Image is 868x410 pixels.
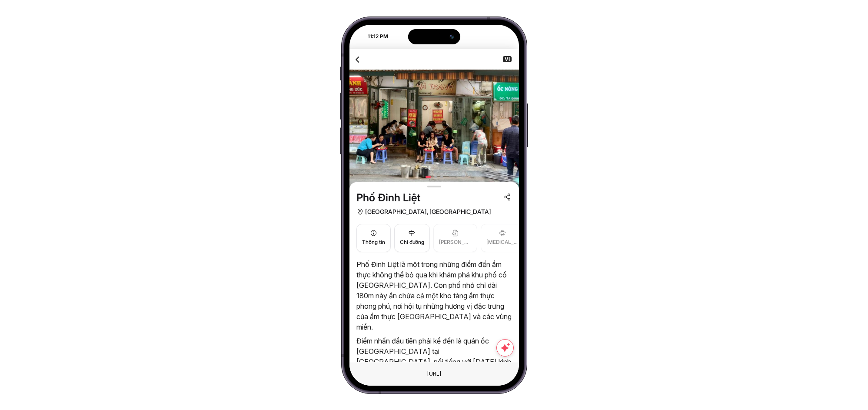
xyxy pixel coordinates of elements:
[440,176,443,178] button: 3
[439,238,472,247] span: [PERSON_NAME]
[502,56,512,63] button: VI
[486,238,519,247] span: [MEDICAL_DATA] quan
[362,238,385,247] span: Thông tin
[365,207,491,217] span: [GEOGRAPHIC_DATA], [GEOGRAPHIC_DATA]
[356,191,420,205] span: Phố Đinh Liệt
[350,33,394,40] div: 11:12 PM
[481,224,525,252] button: [MEDICAL_DATA] quan
[503,56,512,62] span: VI
[400,238,424,247] span: Chỉ đường
[420,368,448,380] div: Đây là một phần tử giả. Để thay đổi URL, chỉ cần sử dụng trường văn bản Trình duyệt ở phía trên.
[356,336,512,409] p: Điểm nhấn đầu tiên phải kể đến là quán ốc [GEOGRAPHIC_DATA] tại [GEOGRAPHIC_DATA], nổi tiếng với ...
[433,224,477,252] button: [PERSON_NAME]
[434,176,437,178] button: 2
[394,224,430,252] button: Chỉ đường
[356,259,512,332] p: Phố Đinh Liệt là một trong những điểm đến ẩm thực không thể bỏ qua khi khám phá khu phố cổ [GEOGR...
[356,224,391,252] button: Thông tin
[426,176,431,178] button: 1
